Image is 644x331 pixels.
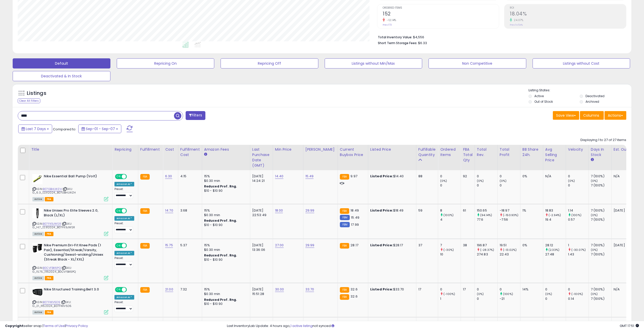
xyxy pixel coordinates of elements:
div: 1 [440,297,461,301]
b: Listed Price: [370,287,393,292]
div: $10 - $10.90 [204,302,246,306]
div: Title [31,147,110,152]
a: 15.75 [165,243,173,248]
a: B07FK9JWSR [43,222,61,226]
div: 7 (100%) [591,208,611,213]
span: All listings currently available for purchase on Amazon [32,197,44,201]
div: 4.15 [180,174,198,179]
div: 196.87 [477,243,497,248]
div: -7.56 [500,217,520,222]
small: FBA [340,174,349,180]
div: 5.37 [180,243,198,248]
small: FBA [340,287,349,293]
span: 15.49 [351,215,359,220]
small: FBA [340,294,349,300]
div: Days In Stock [591,147,609,158]
div: $10 - $10.90 [204,223,246,227]
label: Out of Stock [534,99,553,104]
div: 19.4 [545,217,566,222]
small: FBM [340,215,350,220]
div: 1 [568,243,589,248]
button: Listings without Min/Max [325,58,422,68]
div: seller snap | | [5,324,88,328]
div: Min Price [275,147,301,152]
div: 0 [545,287,566,292]
small: (-30%) [443,248,454,252]
div: Clear All Filters [18,98,40,103]
small: (-28.37%) [480,248,494,252]
div: [DATE] 15:51:28 [252,287,269,296]
div: Amazon AI * [114,216,134,221]
span: | SKU: G_6.3_12312024_B07GBHLWZH [32,187,76,195]
div: Amazon AI * [114,182,134,186]
div: $0.30 min [204,248,246,252]
div: Total Profit [500,147,518,158]
div: 0 [500,174,520,179]
div: Fulfillable Quantity [418,147,436,158]
div: Preset: [114,256,134,268]
div: [PERSON_NAME] [305,147,336,152]
span: OFF [126,288,134,292]
button: Columns [580,111,604,120]
div: Current Buybox Price [340,147,366,158]
div: 0 [568,183,589,188]
div: Preset: [114,222,134,233]
a: Terms of Use [43,323,65,328]
button: Repricing Off [221,58,318,68]
span: 17.99 [351,222,359,227]
div: Repricing [114,147,136,152]
small: FBM [340,222,350,227]
a: 27.00 [275,243,284,248]
small: (0%) [477,292,484,296]
small: (0%) [591,213,598,217]
img: 21ujuJQoIOL._SL40_.jpg [32,208,43,218]
span: 9.97 [350,174,357,179]
div: 7 (100%) [591,297,611,301]
b: Listed Price: [370,208,393,213]
b: Nike Unisex Pro Elite Sleeves 2.0, Black (L/XL) [44,208,105,219]
button: Sep-01 - Sep-07 [78,125,121,133]
img: 41KrRBqDefL._SL40_.jpg [32,243,43,253]
a: B07GBHLWZH [43,187,62,191]
div: 15% [204,287,246,292]
div: $14.40 [370,174,412,179]
div: 19.51 [500,243,520,248]
div: 0% [522,243,539,248]
button: Repricing On [117,58,214,68]
strong: Copyright [5,323,24,328]
small: (-2.94%) [549,213,561,217]
small: (0%) [591,179,598,183]
span: ON [115,175,122,179]
div: 0 [440,183,461,188]
small: Days In Stock. [591,158,594,162]
div: 92 [463,174,471,179]
a: 29.99 [305,208,315,213]
div: Last Purchase Date (GMT) [252,147,271,168]
div: 88 [418,174,434,179]
div: 61 [463,208,471,213]
div: FBA Total Qty [463,147,473,163]
div: 0 [477,174,497,179]
div: 150.65 [477,208,497,213]
h2: 152 [383,11,499,18]
a: B0CVFBK6PQ [43,266,61,270]
a: 6.30 [165,174,172,179]
button: Filters [186,111,205,120]
label: Deactivated [586,94,604,98]
span: ON [115,209,122,213]
span: | SKU: G_15.75_11152024_B0CVFBK6PQ [32,266,76,273]
div: 14% [522,287,539,292]
b: Reduced Prof. Rng. [204,253,237,257]
div: 0 [477,287,497,292]
div: 0 [477,297,497,301]
div: $10 - $10.90 [204,258,246,262]
div: 38 [463,243,471,248]
small: (100%) [571,213,581,217]
div: 7 (100%) [591,287,611,292]
div: 4 [440,217,461,222]
label: Active [534,94,544,98]
span: FBA [45,276,53,280]
b: Nike Essential Ball Pump (Volt) [44,174,105,180]
div: Amazon Fees [204,147,248,152]
a: 29.99 [305,243,315,248]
